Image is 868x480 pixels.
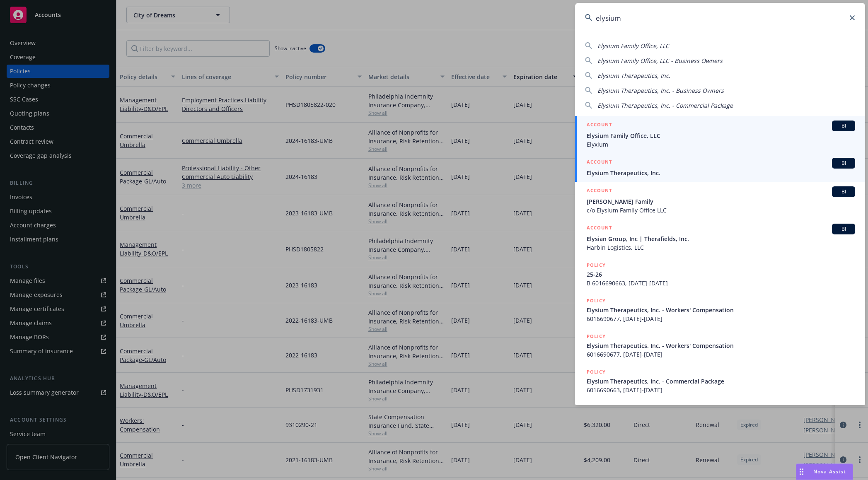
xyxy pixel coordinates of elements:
h5: POLICY [587,403,606,412]
h5: ACCOUNT [587,224,612,234]
span: BI [835,225,852,233]
span: Harbin Logistics, LLC [587,243,855,252]
span: Elysium Therapeutics, Inc. - Workers' Compensation [587,341,855,350]
a: POLICYElysium Therapeutics, Inc. - Workers' Compensation6016690677, [DATE]-[DATE] [575,292,865,328]
span: Nova Assist [813,468,846,475]
button: Nova Assist [796,463,853,480]
a: ACCOUNTBIElysium Therapeutics, Inc. [575,153,865,182]
span: Elysium Therapeutics, Inc. - Workers' Compensation [587,306,855,314]
span: BI [835,188,852,195]
h5: POLICY [587,368,606,376]
div: Drag to move [796,464,807,480]
h5: POLICY [587,261,606,269]
h5: ACCOUNT [587,186,612,196]
span: BI [835,159,852,167]
span: B 6016690663, [DATE]-[DATE] [587,279,855,287]
h5: POLICY [587,297,606,305]
span: 6016690663, [DATE]-[DATE] [587,386,855,394]
span: c/o Elysium Family Office LLC [587,206,855,215]
span: Elysium Therapeutics, Inc. [587,169,855,177]
span: 6016690677, [DATE]-[DATE] [587,350,855,359]
span: 25-26 [587,270,855,279]
span: Elysium Family Office, LLC - Business Owners [597,57,723,65]
span: Elysium Family Office, LLC [597,42,669,50]
h5: POLICY [587,332,606,340]
h5: ACCOUNT [587,121,612,130]
a: POLICY [575,399,865,434]
a: POLICYElysium Therapeutics, Inc. - Commercial Package6016690663, [DATE]-[DATE] [575,363,865,399]
a: ACCOUNTBI[PERSON_NAME] Familyc/o Elysium Family Office LLC [575,182,865,219]
span: Elysian Group, Inc | Therafields, Inc. [587,234,855,243]
span: Elyxium [587,140,855,149]
input: Search... [575,3,865,33]
span: Elysium Family Office, LLC [587,131,855,140]
span: Elysium Therapeutics, Inc. [597,72,670,80]
span: 6016690677, [DATE]-[DATE] [587,314,855,323]
span: [PERSON_NAME] Family [587,197,855,206]
a: ACCOUNTBIElysian Group, Inc | Therafields, Inc.Harbin Logistics, LLC [575,219,865,256]
span: Elysium Therapeutics, Inc. - Commercial Package [587,377,855,386]
a: POLICY25-26B 6016690663, [DATE]-[DATE] [575,256,865,292]
span: Elysium Therapeutics, Inc. - Business Owners [597,87,724,94]
a: ACCOUNTBIElysium Family Office, LLCElyxium [575,116,865,153]
h5: ACCOUNT [587,158,612,168]
a: POLICYElysium Therapeutics, Inc. - Workers' Compensation6016690677, [DATE]-[DATE] [575,328,865,363]
span: Elysium Therapeutics, Inc. - Commercial Package [597,101,733,109]
span: BI [835,122,852,130]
